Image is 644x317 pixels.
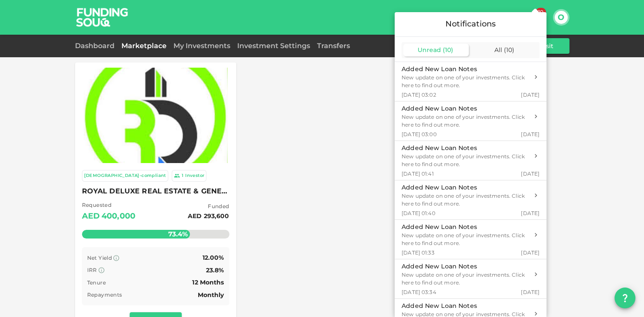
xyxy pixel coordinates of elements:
span: Notifications [445,19,496,29]
span: All [494,46,502,54]
div: Added New Loan Notes [402,104,529,113]
div: Added New Loan Notes [402,301,529,310]
span: ( 10 ) [503,46,514,54]
span: [DATE] [521,209,539,217]
div: Added New Loan Notes [402,144,529,153]
div: New update on one of your investments. Click here to find out more. [402,192,529,208]
div: Added New Loan Notes [402,65,529,74]
div: Added New Loan Notes [402,262,529,271]
span: [DATE] 01:33 [402,249,435,256]
span: [DATE] 01:41 [402,170,434,177]
div: Added New Loan Notes [402,183,529,192]
span: [DATE] [521,249,539,256]
span: Unread [418,46,441,54]
span: [DATE] 03:00 [402,131,437,138]
span: [DATE] [521,91,539,98]
div: New update on one of your investments. Click here to find out more. [402,153,529,168]
div: New update on one of your investments. Click here to find out more. [402,113,529,129]
span: [DATE] 01:40 [402,209,435,217]
div: Added New Loan Notes [402,222,529,232]
div: New update on one of your investments. Click here to find out more. [402,74,529,89]
div: New update on one of your investments. Click here to find out more. [402,232,529,247]
span: [DATE] [521,131,539,138]
span: [DATE] [521,288,539,296]
span: [DATE] 03:02 [402,91,436,98]
span: [DATE] 03:34 [402,288,436,296]
span: ( 10 ) [443,46,453,54]
span: [DATE] [521,170,539,177]
div: New update on one of your investments. Click here to find out more. [402,271,529,287]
